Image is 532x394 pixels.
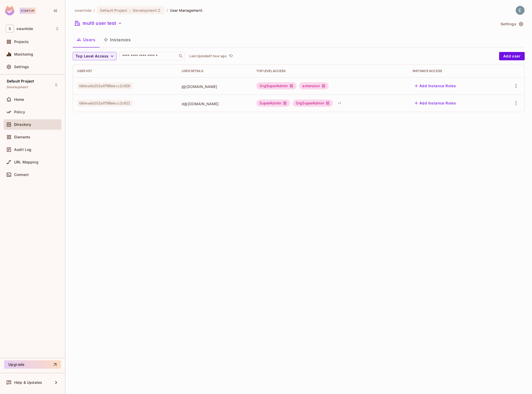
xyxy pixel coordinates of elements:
[75,8,91,13] span: the active workspace
[293,99,333,107] div: OrgSuperAdmin
[7,79,34,83] span: Default Project
[14,135,30,139] span: Elements
[73,33,100,46] button: Users
[256,99,290,107] div: SuperAdmin
[170,8,203,13] span: User Management
[166,8,168,13] li: /
[182,101,248,106] span: d@[DOMAIN_NAME]
[14,65,29,69] span: Settings
[256,82,297,90] div: OrgSuperAdmin
[14,40,29,44] span: Projects
[100,8,127,13] span: Default Project
[413,99,458,107] button: Add Instance Roles
[182,69,248,73] div: User Details
[516,6,524,15] img: Engineering Swantide
[77,83,132,89] span: 68dea6b252a0788e6cc2c020
[189,54,227,58] p: Last Updated 1 hour ago
[299,82,328,90] div: extension
[94,8,95,13] li: /
[16,27,33,31] span: Workspace: swantide
[20,8,36,14] div: Startup
[499,20,525,28] button: Settings
[14,52,33,56] span: Monitoring
[14,148,31,152] span: Audit Log
[100,33,135,46] button: Instances
[77,100,132,107] span: 68dea6b252a0788e6cc2c021
[14,97,24,102] span: Home
[14,173,29,177] span: Connect
[182,84,248,89] span: j@[DOMAIN_NAME]
[76,53,108,60] span: Top Level Access
[256,69,404,73] div: Top Level Access
[229,54,233,59] span: refresh
[77,69,173,73] div: User Key
[14,160,38,164] span: URL Mapping
[14,110,25,114] span: Policy
[73,52,117,60] button: Top Level Access
[227,53,234,59] span: Click to refresh data
[4,360,61,369] button: Upgrade
[73,19,124,27] button: multi user test
[133,8,157,13] span: Development
[228,53,234,59] button: refresh
[499,52,525,60] button: Add user
[14,380,42,385] span: Help & Updates
[5,6,14,15] img: SReyMgAAAABJRU5ErkJggg==
[336,99,343,107] div: + 1
[413,82,458,90] button: Add Instance Roles
[413,69,493,73] div: Instance Access
[6,25,14,32] span: S
[7,85,28,89] span: Development
[14,122,31,127] span: Directory
[129,8,131,13] span: :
